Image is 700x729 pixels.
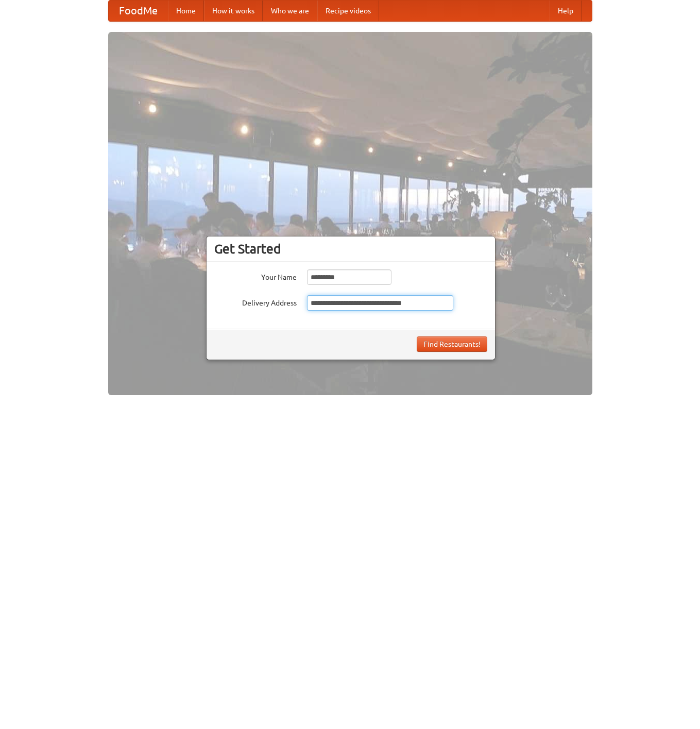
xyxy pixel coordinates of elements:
h3: Get Started [214,241,487,257]
a: Who we are [263,1,317,21]
a: Help [550,1,582,21]
a: How it works [204,1,263,21]
a: FoodMe [109,1,168,21]
a: Recipe videos [317,1,379,21]
a: Home [168,1,204,21]
label: Your Name [214,269,297,282]
button: Find Restaurants! [417,336,487,352]
label: Delivery Address [214,295,297,308]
